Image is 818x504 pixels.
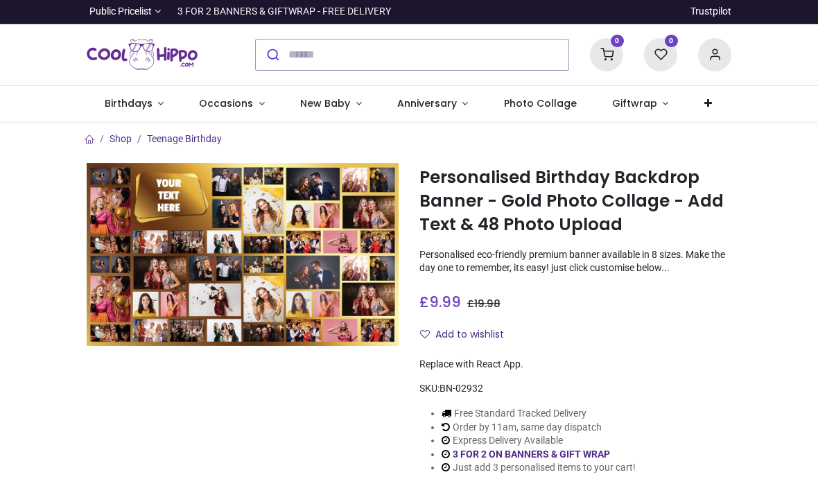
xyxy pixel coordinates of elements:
[442,421,636,435] li: Order by 11am, same day dispatch
[397,96,457,110] span: Anniversary
[594,86,686,122] a: Giftwrap
[611,35,624,48] sup: 0
[419,382,731,396] div: SKU:
[87,35,198,74] a: Logo of Cool Hippo
[453,449,610,460] a: 3 FOR 2 ON BANNERS & GIFT WRAP
[283,86,380,122] a: New Baby
[87,86,182,122] a: Birthdays
[429,292,461,312] span: 9.99
[690,5,731,19] a: Trustpilot
[467,297,501,311] span: £
[504,96,577,110] span: Photo Collage
[644,48,677,59] a: 0
[177,5,391,19] div: 3 FOR 2 BANNERS & GIFTWRAP - FREE DELIVERY
[182,86,283,122] a: Occasions
[87,163,399,347] img: Personalised Birthday Backdrop Banner - Gold Photo Collage - Add Text & 48 Photo Upload
[147,133,222,144] a: Teenage Birthday
[105,96,153,110] span: Birthdays
[420,329,430,339] i: Add to wishlist
[440,383,483,394] span: BN-02932
[89,5,152,19] span: Public Pricelist
[442,434,636,448] li: Express Delivery Available
[256,40,288,70] button: Submit
[419,323,516,347] button: Add to wishlistAdd to wishlist
[665,35,678,48] sup: 0
[199,96,253,110] span: Occasions
[612,96,657,110] span: Giftwrap
[442,407,636,421] li: Free Standard Tracked Delivery
[419,292,461,312] span: £
[442,461,636,475] li: Just add 3 personalised items to your cart!
[87,5,161,19] a: Public Pricelist
[300,96,350,110] span: New Baby
[474,297,501,311] span: 19.98
[379,86,486,122] a: Anniversary
[419,358,731,372] div: Replace with React App.
[87,35,198,74] img: Cool Hippo
[110,133,132,144] a: Shop
[419,248,731,275] p: Personalised eco-friendly premium banner available in 8 sizes. Make the day one to remember, its ...
[590,48,623,59] a: 0
[419,166,731,237] h1: Personalised Birthday Backdrop Banner - Gold Photo Collage - Add Text & 48 Photo Upload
